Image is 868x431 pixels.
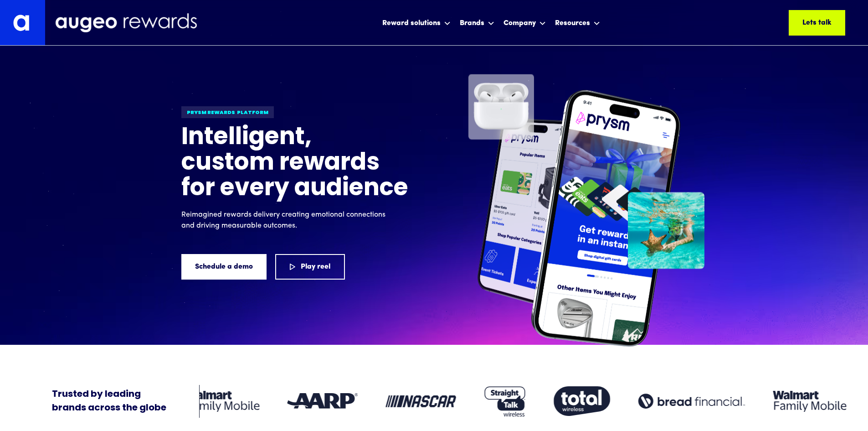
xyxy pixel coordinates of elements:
[789,10,845,36] a: Lets talk
[503,18,536,29] div: Company
[553,10,602,35] div: Resources
[275,254,345,280] a: Play reel
[460,18,484,29] div: Brands
[773,391,847,412] img: Client logo: Walmart Family Mobile
[186,391,260,412] img: Client logo: Walmart Family Mobile
[181,125,409,202] h1: Intelligent, custom rewards for every audience
[380,10,453,35] div: Reward solutions
[382,18,441,29] div: Reward solutions
[501,10,548,35] div: Company
[457,10,497,35] div: Brands
[181,209,391,231] p: Reimagined rewards delivery creating emotional connections and driving measurable outcomes.
[52,388,166,415] div: Trusted by leading brands across the globe
[181,254,267,280] a: Schedule a demo
[555,18,590,29] div: Resources
[181,106,274,118] div: Prysm Rewards platform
